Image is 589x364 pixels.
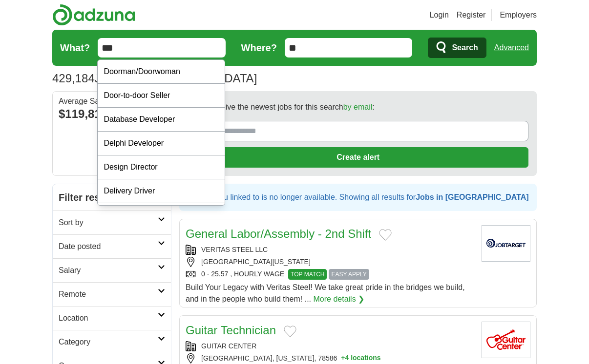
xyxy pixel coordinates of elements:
a: Advanced [494,38,529,57]
div: $119,816 [59,105,165,123]
h2: Location [59,312,158,324]
a: Guitar Technician [186,324,276,337]
div: Average Salary [59,97,165,105]
h2: Date posted [59,241,158,252]
h2: Sort by [59,217,158,229]
label: Where? [241,40,277,55]
span: + [341,353,345,364]
a: Date posted [53,234,171,258]
a: Category [53,330,171,354]
h2: Remote [59,288,158,300]
span: Build Your Legacy with Veritas Steel! We take great pride in the bridges we build, and in the peo... [186,283,465,303]
div: Doorman/Doorwoman [98,60,225,84]
div: Database Developer [98,108,225,132]
a: Remote [53,282,171,306]
div: Directional Driller [98,203,225,227]
span: EASY APPLY [329,269,369,280]
h2: Filter results [53,184,171,211]
span: Receive the newest jobs for this search : [207,101,374,113]
a: Employers [500,9,537,21]
strong: Jobs in [GEOGRAPHIC_DATA] [416,193,528,201]
button: +4 locations [341,353,380,364]
a: Register [457,9,486,21]
span: Search [452,38,478,57]
div: [GEOGRAPHIC_DATA][US_STATE] [186,257,474,267]
img: Company logo [482,225,530,262]
div: Delphi Developer [98,132,225,155]
h1: Jobs in [GEOGRAPHIC_DATA] [52,72,257,85]
img: Adzuna logo [52,4,135,26]
div: Design Director [98,155,225,179]
span: 429,184 [52,70,95,87]
a: More details ❯ [314,293,365,305]
a: Location [53,306,171,330]
h2: Salary [59,265,158,276]
button: Add to favorite jobs [379,229,392,241]
a: General Labor/Assembly - 2nd Shift [186,227,371,240]
div: Door-to-door Seller [98,84,225,108]
h2: Category [59,336,158,348]
span: TOP MATCH [288,269,327,280]
div: [GEOGRAPHIC_DATA], [US_STATE], 78586 [186,353,474,364]
a: GUITAR CENTER [201,342,256,350]
button: Create alert [188,147,528,168]
a: Sort by [53,211,171,234]
img: Guitar Center logo [482,322,530,358]
a: Login [430,9,449,21]
div: 0 - 25.57 , HOURLY WAGE [186,269,474,280]
a: Salary [53,258,171,282]
div: Delivery Driver [98,179,225,203]
div: The job you linked to is no longer available. Showing all results for [179,184,537,211]
label: What? [60,40,90,55]
div: VERITAS STEEL LLC [186,245,474,255]
button: Search [428,38,486,58]
a: by email [343,103,373,111]
button: Add to favorite jobs [284,326,296,337]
